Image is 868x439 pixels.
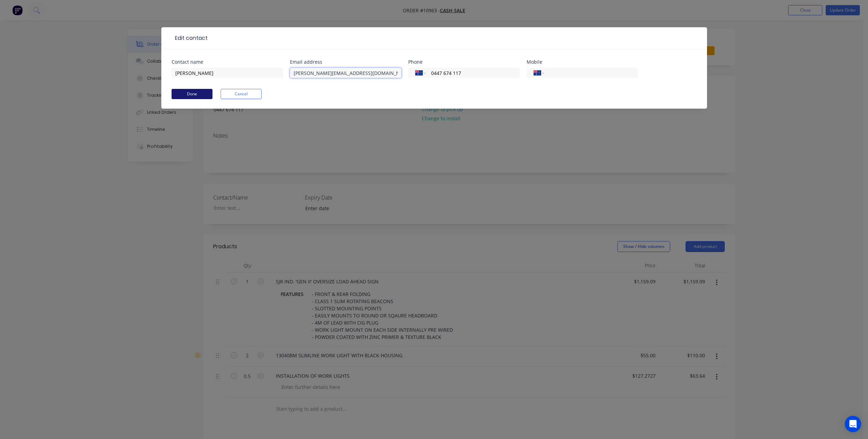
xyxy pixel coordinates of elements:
div: Mobile [527,60,638,64]
div: Open Intercom Messenger [845,416,861,432]
div: Contact name [172,60,283,64]
button: Cancel [221,89,262,99]
div: Edit contact [172,34,208,42]
div: Phone [408,60,520,64]
button: Done [172,89,212,99]
div: Email address [290,60,401,64]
